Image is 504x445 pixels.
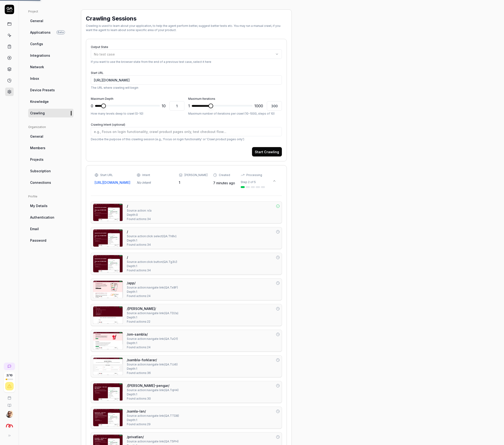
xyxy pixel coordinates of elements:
img: Screenshot [93,255,123,272]
p: If you want to use the browser state from the end of a previous test case, select it here [91,60,282,64]
span: Device Presets [30,88,55,92]
button: No test case [91,49,282,59]
img: 704fe57e-bae9-4a0d-8bcb-c4203d9f0bb2.jpeg [6,410,13,418]
a: Network [28,63,73,71]
div: 1 [179,180,208,185]
span: Found actions: 29 [127,422,151,426]
a: Configs [28,40,73,48]
span: Projects [30,157,44,162]
span: No test case [94,52,115,56]
div: Source action: navigate link ( QA.TUi6 ) [127,362,178,367]
span: General [30,18,43,23]
div: Created [219,173,230,177]
a: /samla-lan/ [127,409,146,414]
a: /app/ [127,281,136,285]
p: How many levels deep to crawl (0-10) [91,112,184,116]
div: Project [28,9,73,14]
a: / [127,255,128,260]
img: Screenshot [93,281,123,298]
span: Connections [30,180,51,185]
span: Found actions: 24 [127,345,151,349]
div: Crawling is used to learn about your application, to help the agent perform better, suggest bette... [86,24,287,32]
span: Depth: 1 [127,290,137,294]
span: Knowledge [30,99,49,104]
a: Integrations [28,51,73,60]
img: Screenshot [93,383,123,401]
label: Maximum Iterations [188,97,215,100]
span: Network [30,64,44,69]
time: 7 minutes ago [213,181,235,185]
div: Source action: navigate link ( QA.TD2a ) [127,311,178,315]
a: Crawling [28,109,73,117]
a: General [28,16,73,25]
span: Authentication [30,215,54,220]
label: Maximum Depth [91,97,113,100]
label: Start URL [91,71,104,75]
span: Depth: 1 [127,264,137,268]
span: Integrations [30,53,50,58]
span: Crawling [30,111,45,116]
span: Password [30,238,46,243]
span: Depth: 1 [127,367,137,371]
a: Subscription [28,167,73,175]
div: No intent [137,180,173,185]
span: Depth: 1 [127,238,137,243]
div: Source action: click button ( QA.Tg3U ) [127,260,177,264]
label: Output State [91,45,108,49]
span: Depth: 1 [127,392,137,397]
span: Depth: 1 [127,315,137,320]
span: 0 [91,103,93,109]
img: Screenshot [93,229,123,247]
span: 1000 [254,103,263,109]
div: Step 2 of 5 [241,180,256,184]
span: Found actions: 36 [127,371,151,375]
span: Depth: 0 [127,213,138,217]
a: Documentation [2,400,17,407]
a: Connections [28,178,73,187]
div: Profile [28,194,73,199]
a: New conversation [4,363,15,370]
div: Source action: navigate link ( QA.T5PH ) [127,439,179,444]
span: Beta [56,30,65,34]
a: /privatlan/ [127,434,144,439]
p: Maximum number of iterations per crawl (10-1000, steps of 10) [188,112,282,116]
a: Book a call with us [2,392,17,400]
span: Configs [30,41,43,46]
div: Processing [246,173,262,177]
span: 10 [162,103,166,109]
span: Found actions: 34 [127,217,151,221]
a: General [28,132,73,141]
a: Knowledge [28,97,73,106]
span: Email [30,226,39,231]
button: Sambla Logo [2,418,17,431]
span: 2 / 10 [6,374,12,377]
span: Subscription [30,168,51,173]
a: Authentication [28,213,73,222]
a: / [127,229,128,234]
p: Describe the purpose of this crawling session (e.g., 'Focus on login functionality' or 'Crawl pro... [91,137,282,141]
span: Members [30,145,45,150]
img: Screenshot [93,332,123,349]
span: Depth: 1 [127,341,137,345]
div: Organization [28,125,73,129]
img: Screenshot [93,204,123,221]
span: Source action: n/a [127,208,152,213]
a: Device Presets [28,86,73,94]
a: My Details [28,201,73,210]
a: [URL][DOMAIN_NAME] [95,180,131,185]
span: Found actions: 30 [127,397,151,401]
a: /om-sambla/ [127,332,148,337]
span: Found actions: 34 [127,243,151,247]
a: /sambla-forklarar/ [127,357,157,362]
a: Inbox [28,74,73,83]
img: Screenshot [93,358,123,375]
div: Source action: navigate link ( QA.TuO1 ) [127,337,178,341]
span: General [30,134,43,139]
a: Password [28,236,73,245]
span: My Details [30,203,48,208]
a: Email [28,225,73,233]
p: The URL where crawling will begin [91,86,282,90]
div: [PERSON_NAME] [184,173,208,177]
input: https://www.vault.staging.sambla.se/ [91,75,282,85]
div: Source action: navigate link ( QA.TqH4 ) [127,388,179,392]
